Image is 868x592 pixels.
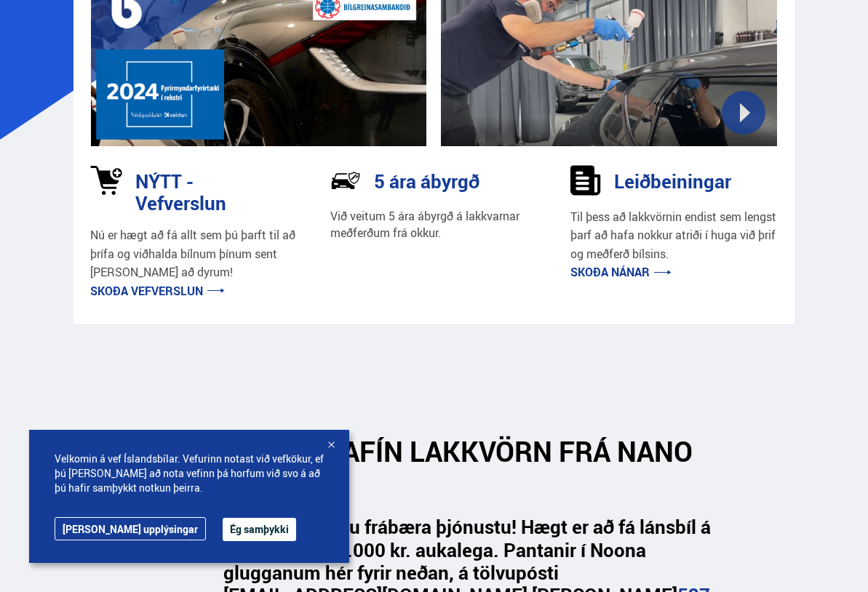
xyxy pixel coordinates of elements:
h3: 5 ára ábyrgð [374,170,479,192]
img: sDldwouBCQTERH5k.svg [570,165,601,196]
span: Velkomin á vef Íslandsbílar. Vefurinn notast við vefkökur, ef þú [PERSON_NAME] að nota vefinn þá ... [55,452,324,495]
button: Ég samþykki [223,518,296,541]
h3: Leiðbeiningar [614,170,731,192]
p: Til þess að lakkvörnin endist sem lengst þarf að hafa nokkur atriði í huga við þrif og meðferð bí... [570,208,777,264]
img: 1kVRZhkadjUD8HsE.svg [90,165,122,196]
a: Skoða vefverslun [90,283,225,299]
img: dEaiphv7RL974N41.svg [76,426,202,556]
h2: 5 ÁRA GRAFÍN LAKKVÖRN FRÁ NANO PROTECT. [223,435,706,500]
a: [PERSON_NAME] upplýsingar [55,517,206,540]
h3: NÝTT - Vefverslun [135,170,277,214]
p: Við veitum 5 ára ábyrgð á lakkvarnar meðferðum frá okkur. [330,208,537,241]
img: NP-R9RrMhXQFCiaa.svg [330,165,361,196]
p: Nú er hægt að fá allt sem þú þarft til að þrífa og viðhalda bílnum þínum sent [PERSON_NAME] að dy... [90,226,297,282]
a: Skoða nánar [570,264,672,280]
